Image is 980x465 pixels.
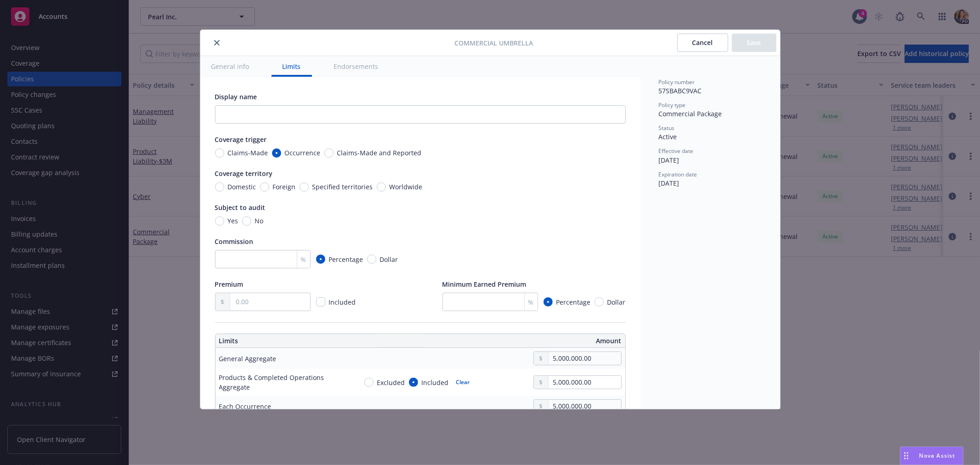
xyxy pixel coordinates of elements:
span: % [528,297,534,307]
span: Percentage [556,297,591,307]
input: Foreign [260,182,269,192]
span: Percentage [329,255,363,264]
input: 0.00 [549,400,621,413]
button: Limits [272,56,312,77]
span: Included [422,378,449,387]
input: Dollar [595,297,604,306]
input: 0.00 [549,352,621,365]
th: Limits [215,334,380,348]
span: Included [329,298,356,306]
span: Subject to audit [215,203,266,212]
span: Commercial Umbrella [454,38,533,48]
button: close [211,37,222,48]
span: Yes [228,216,238,226]
div: Products & Completed Operations Aggregate [219,373,350,392]
input: No [242,216,251,226]
span: Claims-Made and Reported [337,148,422,158]
span: % [301,255,306,264]
span: [DATE] [659,156,680,164]
input: Claims-Made [215,148,224,158]
input: Percentage [544,297,553,306]
span: No [255,216,264,226]
input: Domestic [215,182,224,192]
span: Expiration date [659,170,697,178]
input: 0.00 [549,376,621,389]
input: Worldwide [377,182,386,192]
span: Dollar [607,297,626,307]
span: [DATE] [659,179,680,187]
span: Active [659,132,677,141]
input: Percentage [316,255,325,264]
input: Yes [215,216,224,226]
input: Excluded [364,378,374,387]
div: General Aggregate [219,354,277,363]
span: Claims-Made [228,148,268,158]
span: Policy number [659,78,695,86]
button: Endorsements [323,56,390,77]
span: 57SBABC9VAC [659,86,702,95]
span: Status [659,124,675,132]
span: Worldwide [390,182,423,192]
span: Policy type [659,101,686,109]
span: Coverage territory [215,169,273,178]
div: Drag to move [901,447,912,465]
div: Each Occurrence [219,402,272,411]
input: Occurrence [272,148,281,158]
button: General info [200,56,261,77]
span: Minimum Earned Premium [442,280,527,289]
button: Clear [451,376,476,389]
span: Display name [215,92,257,101]
input: Claims-Made and Reported [324,148,334,158]
span: Domestic [228,182,256,192]
span: Foreign [273,182,296,192]
span: Occurrence [285,148,321,158]
button: Cancel [677,34,728,52]
button: Nova Assist [900,447,963,465]
span: Specified territories [312,182,373,192]
span: Effective date [659,147,694,155]
span: Dollar [380,255,398,264]
input: 0.00 [230,293,310,311]
span: Premium [215,280,244,289]
span: Nova Assist [919,452,956,459]
span: Commission [215,237,254,246]
span: Commercial Package [659,109,722,118]
input: Included [409,378,418,387]
input: Specified territories [300,182,309,192]
th: Amount [425,334,625,348]
span: Excluded [377,378,405,387]
input: Dollar [367,255,376,264]
span: Coverage trigger [215,135,267,144]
